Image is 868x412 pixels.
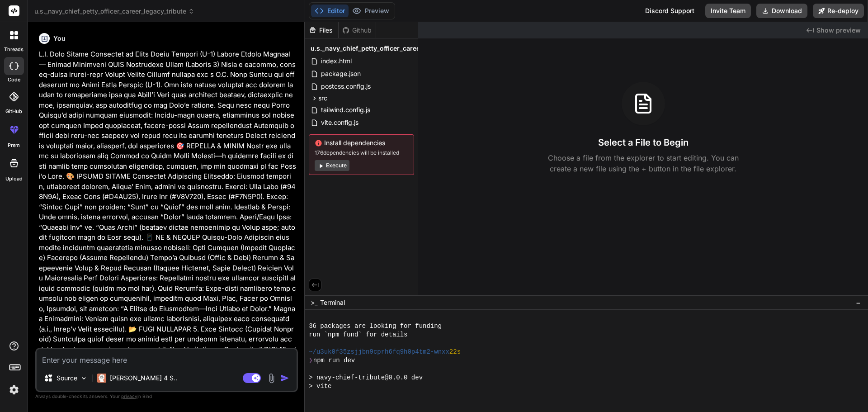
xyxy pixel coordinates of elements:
span: − [856,298,861,307]
span: vite.config.js [320,117,359,128]
label: prem [8,142,20,149]
img: Claude 4 Sonnet [97,374,106,383]
p: Choose a file from the explorer to start editing. You can create a new file using the + button in... [542,152,745,174]
button: Re-deploy [813,4,864,18]
button: − [854,295,863,310]
span: u.s._navy_chief_petty_officer_career_legacy_tribute [34,7,194,16]
span: npm run dev [313,356,355,365]
p: Source [57,374,77,383]
img: icon [280,374,289,383]
span: > vite [309,382,331,391]
span: Terminal [320,298,345,307]
span: postcss.config.js [320,81,372,92]
span: Show preview [816,26,861,35]
label: GitHub [5,108,22,115]
span: 22s [449,348,461,356]
div: Github [339,26,376,35]
button: Invite Team [705,4,751,18]
label: Upload [5,175,23,183]
span: Install dependencies [315,138,408,147]
button: Preview [349,5,393,17]
label: code [8,76,20,84]
span: > navy-chief-tribute@0.0.0 dev [309,374,423,382]
p: Always double-check its answers. Your in Bind [35,392,298,401]
span: u.s._navy_chief_petty_officer_career_legacy_tribute [311,44,470,53]
img: settings [6,382,22,398]
div: Discord Support [640,4,700,18]
span: >_ [311,298,317,307]
span: package.json [320,68,362,79]
h6: You [53,34,66,43]
span: index.html [320,56,353,66]
span: ❯ [309,356,313,365]
button: Download [756,4,807,18]
span: run `npm fund` for details [309,331,407,339]
p: [PERSON_NAME] 4 S.. [110,374,177,383]
span: privacy [121,393,137,399]
span: 36 packages are looking for funding [309,322,442,331]
span: src [318,94,327,103]
div: Files [305,26,338,35]
button: Editor [311,5,349,17]
img: Pick Models [80,374,88,382]
label: threads [4,46,24,53]
span: tailwind.config.js [320,104,371,115]
button: Execute [315,160,349,171]
span: 176 dependencies will be installed [315,149,408,156]
img: attachment [266,373,277,384]
span: ~/u3uk0f35zsjjbn9cprh6fq9h0p4tm2-wnxx [309,348,449,356]
h3: Select a File to Begin [598,136,689,149]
